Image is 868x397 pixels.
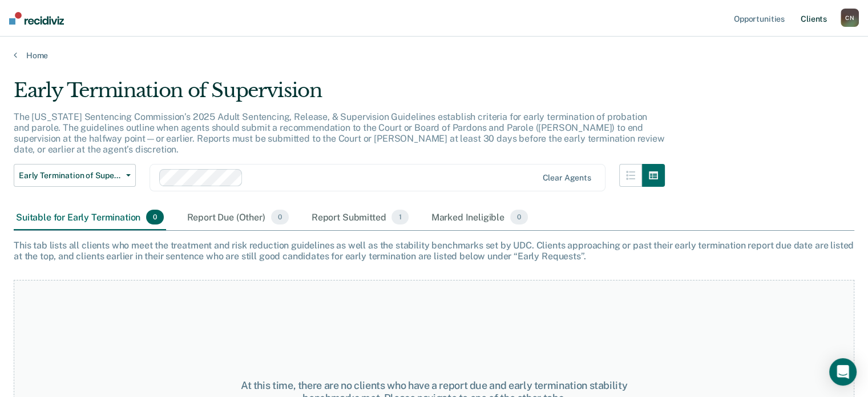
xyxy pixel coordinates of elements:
[14,79,665,111] div: Early Termination of Supervision
[829,358,857,386] div: Open Intercom Messenger
[510,210,528,224] span: 0
[841,9,859,27] div: C N
[542,173,591,183] div: Clear agents
[14,164,136,187] button: Early Termination of Supervision
[19,171,122,181] span: Early Termination of Supervision
[14,111,664,155] p: The [US_STATE] Sentencing Commission’s 2025 Adult Sentencing, Release, & Supervision Guidelines e...
[841,9,859,27] button: CN
[14,205,166,230] div: Suitable for Early Termination0
[391,210,408,224] span: 1
[9,12,64,25] img: Recidiviz
[309,205,411,230] div: Report Submitted1
[14,240,854,262] div: This tab lists all clients who meet the treatment and risk reduction guidelines as well as the st...
[271,210,289,224] span: 0
[14,50,854,61] a: Home
[429,205,531,230] div: Marked Ineligible0
[146,210,164,224] span: 0
[184,205,290,230] div: Report Due (Other)0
